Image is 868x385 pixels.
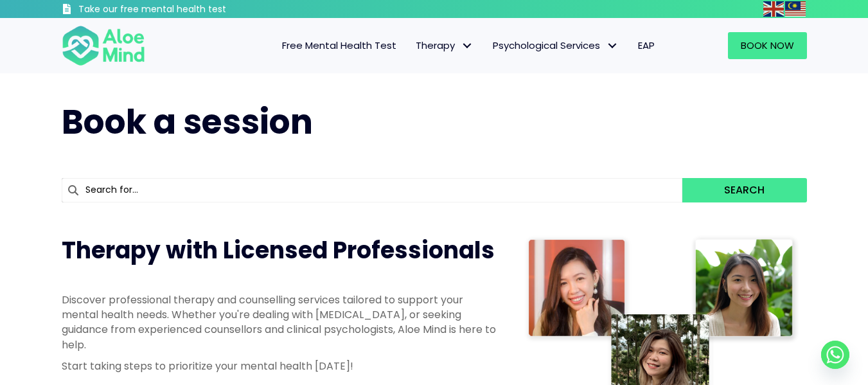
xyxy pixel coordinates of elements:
img: en [763,1,784,17]
span: Psychological Services [493,39,619,52]
span: EAP [638,39,655,52]
nav: Menu [162,32,664,59]
a: Whatsapp [821,341,849,369]
span: Psychological Services: submenu [603,37,622,55]
span: Book a session [62,98,313,145]
p: Start taking steps to prioritize your mental health [DATE]! [62,359,499,373]
a: English [763,1,785,16]
h3: Take our free mental health test [78,3,295,16]
span: Therapy [416,39,474,52]
span: Free Mental Health Test [282,39,396,52]
span: Book Now [741,39,794,52]
a: EAP [628,32,664,59]
a: Take our free mental health test [62,3,295,18]
a: Book Now [728,32,807,59]
span: Therapy with Licensed Professionals [62,234,495,267]
span: Therapy: submenu [458,37,477,55]
img: ms [785,1,806,17]
a: Psychological ServicesPsychological Services: submenu [483,32,628,59]
a: Free Mental Health Test [272,32,406,59]
a: Malay [785,1,807,16]
input: Search for... [62,178,683,202]
p: Discover professional therapy and counselling services tailored to support your mental health nee... [62,292,499,352]
button: Search [682,178,806,202]
img: Aloe mind Logo [62,24,145,67]
a: TherapyTherapy: submenu [406,32,483,59]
